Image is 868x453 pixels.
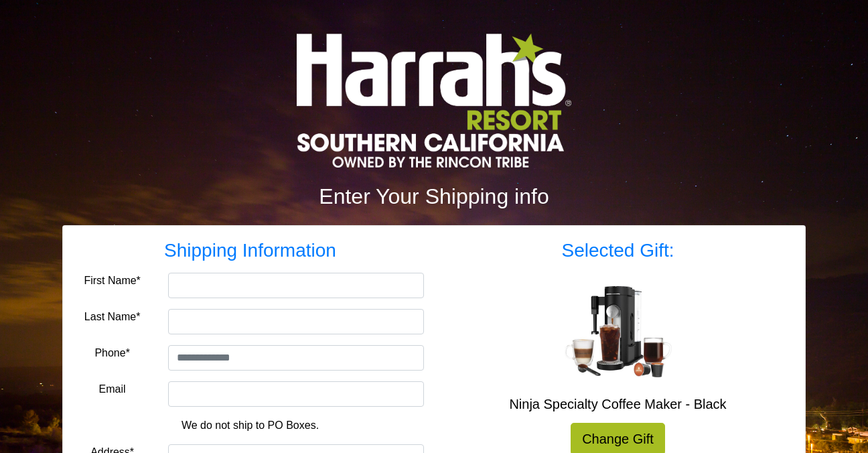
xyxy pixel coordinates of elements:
img: Logo [297,34,571,168]
label: Email [99,381,126,397]
h5: Ninja Specialty Coffee Maker - Black [444,396,792,412]
label: Last Name* [84,309,141,325]
h3: Shipping Information [76,239,424,262]
label: Phone* [94,345,130,361]
label: First Name* [84,273,140,289]
p: We do not ship to PO Boxes. [86,417,414,434]
img: Ninja Specialty Coffee Maker - Black [565,286,672,377]
h3: Selected Gift: [444,239,792,262]
h2: Enter Your Shipping info [62,184,806,209]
